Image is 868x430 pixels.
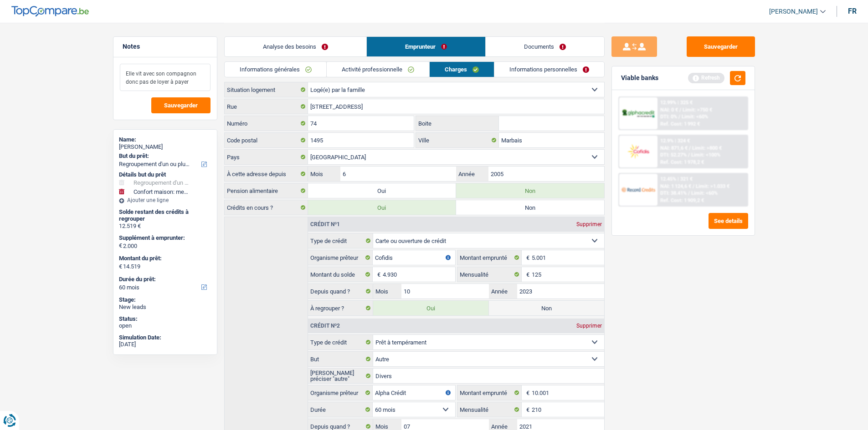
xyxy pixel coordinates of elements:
div: 12.99% | 325 € [660,100,693,106]
label: Montant du prêt: [119,255,210,262]
span: DTI: 0% [660,114,677,120]
div: Ref. Cost: 1 909,2 € [660,197,704,203]
label: Situation logement [225,82,308,97]
span: / [678,114,680,120]
div: Crédit nº1 [308,222,342,227]
span: Limit: <60% [682,114,708,120]
span: € [522,385,532,400]
div: Stage: [119,296,211,304]
label: Supplément à emprunter: [119,234,210,242]
label: Ville [416,133,499,147]
label: Pension alimentaire [225,183,308,198]
a: Emprunteur [367,37,485,56]
span: DTI: 52.27% [660,152,687,158]
span: / [688,152,690,158]
img: Cofidis [621,143,655,160]
div: Ajouter une ligne [119,197,211,203]
span: NAI: 1 124,6 € [660,183,691,189]
input: AAAA [488,167,604,181]
img: TopCompare Logo [11,6,89,17]
h5: Notes [123,43,208,51]
div: Supprimer [574,323,604,329]
label: Oui [308,200,456,215]
label: Mensualité [457,267,522,282]
label: Mensualité [457,402,522,417]
span: Limit: >750 € [683,107,712,113]
a: Informations générales [225,62,327,77]
span: / [693,183,694,189]
div: Solde restant des crédits à regrouper [119,208,211,223]
div: Ref. Cost: 1 992 € [660,121,700,127]
label: Durée du prêt: [119,276,210,283]
input: MM [340,167,456,181]
label: Code postal [225,133,308,147]
span: € [373,267,383,282]
label: Crédits en cours ? [225,200,308,215]
button: Sauvegarder [687,36,755,57]
div: 12.9% | 324 € [660,138,690,144]
div: Supprimer [574,222,604,227]
span: [PERSON_NAME] [769,8,818,15]
span: / [679,107,681,113]
div: Refresh [688,73,724,83]
div: [DATE] [119,341,211,348]
div: 12.519 € [119,223,211,230]
a: Charges [430,62,494,77]
a: Analyse des besoins [225,37,366,56]
img: AlphaCredit [621,108,655,119]
label: Oui [373,301,488,315]
div: open [119,322,211,329]
button: See details [709,213,748,229]
div: Détails but du prêt [119,171,211,178]
label: Année [489,284,517,298]
div: Viable banks [621,74,658,82]
span: € [119,242,122,249]
div: New leads [119,304,211,311]
label: À regrouper ? [308,301,373,315]
span: € [119,263,122,270]
div: fr [848,7,857,15]
span: DTI: 38.41% [660,190,687,196]
span: € [522,402,532,417]
label: Durée [308,402,373,417]
div: Name: [119,136,211,143]
span: / [688,190,690,196]
span: Limit: >800 € [692,145,722,151]
label: But du prêt: [119,152,210,160]
span: / [689,145,691,151]
label: Mois [373,284,401,298]
button: Sauvegarder [151,97,211,113]
label: Oui [308,183,456,198]
label: À cette adresse depuis [225,167,308,181]
label: Non [456,183,604,198]
label: Numéro [225,116,308,131]
label: [PERSON_NAME] préciser "autre" [308,369,373,383]
label: Depuis quand ? [308,284,373,298]
a: Documents [486,37,604,56]
label: Mois [308,167,340,181]
span: Limit: >1.033 € [696,183,729,189]
span: NAI: 0 € [660,107,678,113]
div: [PERSON_NAME] [119,143,211,151]
span: Limit: <60% [691,190,718,196]
label: Montant emprunté [457,385,522,400]
label: Pays [225,150,308,164]
a: Activité professionnelle [327,62,429,77]
label: Année [456,167,488,181]
label: Organisme prêteur [308,250,373,265]
input: AAAA [517,284,604,298]
span: Limit: <100% [691,152,720,158]
label: Montant du solde [308,267,373,282]
div: 12.45% | 321 € [660,176,693,182]
label: Non [489,301,604,315]
span: € [522,250,532,265]
div: Simulation Date: [119,334,211,341]
input: MM [401,284,488,298]
img: Record Credits [621,181,655,198]
label: Type de crédit [308,335,373,349]
label: Non [456,200,604,215]
label: Type de crédit [308,233,373,248]
label: Organisme prêteur [308,385,373,400]
div: Ref. Cost: 1 978,2 € [660,159,704,165]
a: [PERSON_NAME] [762,4,826,19]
